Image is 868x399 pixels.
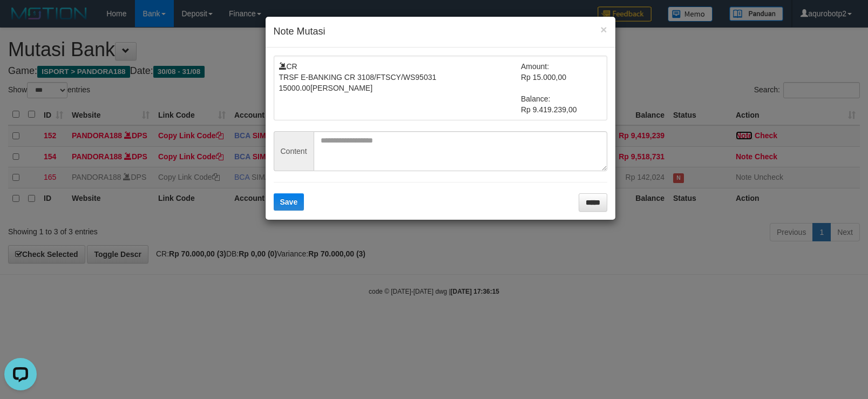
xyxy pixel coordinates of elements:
h4: Note Mutasi [274,25,607,39]
button: Open LiveChat chat widget [4,4,37,37]
span: Content [274,131,314,171]
td: CR TRSF E-BANKING CR 3108/FTSCY/WS95031 15000.00[PERSON_NAME] [279,61,521,115]
button: Save [274,193,304,211]
button: × [600,24,607,35]
span: Save [280,198,298,206]
td: Amount: Rp 15.000,00 Balance: Rp 9.419.239,00 [521,61,602,115]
